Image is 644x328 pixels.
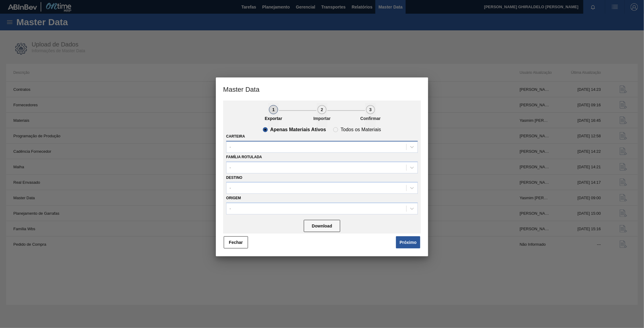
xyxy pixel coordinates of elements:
div: - [230,186,231,191]
p: Exportar [258,116,289,121]
clb-radio-button: Apenas Materiais Ativos [263,127,326,132]
clb-radio-button: Todos os Materiais [333,127,381,132]
button: 1Exportar [268,103,279,127]
button: 2Importar [317,103,327,127]
p: Confirmar [355,116,386,121]
button: Fechar [224,236,248,248]
div: 1 [269,105,278,114]
label: Origem [226,196,241,200]
label: Família Rotulada [226,155,262,159]
button: Download [304,220,340,232]
div: - [230,206,231,211]
p: Importar [307,116,337,121]
label: Carteira [226,134,245,138]
div: 2 [317,105,327,114]
h3: Master Data [216,77,428,101]
button: 3Confirmar [365,103,376,127]
div: 3 [366,105,375,114]
button: Próximo [396,236,420,248]
div: - [230,165,231,170]
label: Destino [226,176,242,180]
div: - [230,144,231,149]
